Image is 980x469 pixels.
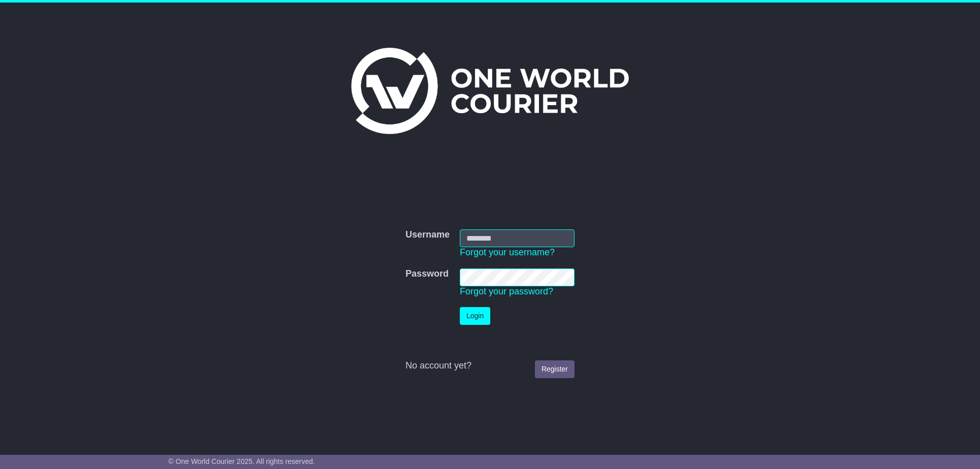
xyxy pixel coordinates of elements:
a: Forgot your password? [460,286,553,296]
label: Password [405,269,449,280]
label: Username [405,229,450,241]
span: © One World Courier 2025. All rights reserved. [168,457,315,465]
button: Login [460,307,490,325]
div: No account yet? [405,360,575,372]
a: Forgot your username? [460,247,555,257]
img: One World [351,48,628,134]
a: Register [535,360,575,378]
